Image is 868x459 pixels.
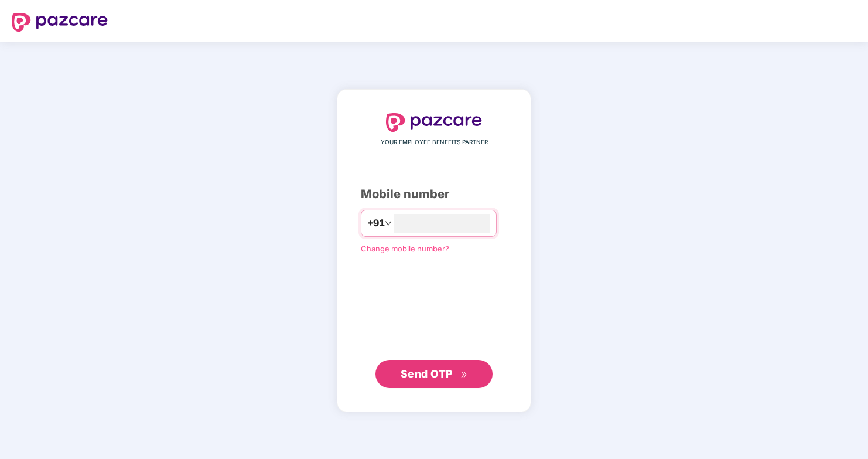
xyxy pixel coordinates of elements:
span: +91 [367,216,385,230]
span: Send OTP [401,368,453,380]
span: YOUR EMPLOYEE BENEFITS PARTNER [381,138,488,147]
img: logo [12,13,108,32]
img: logo [386,113,482,132]
span: down [385,220,392,227]
div: Mobile number [361,185,507,203]
span: double-right [460,371,468,379]
button: Send OTPdouble-right [375,360,493,388]
a: Change mobile number? [361,244,449,253]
